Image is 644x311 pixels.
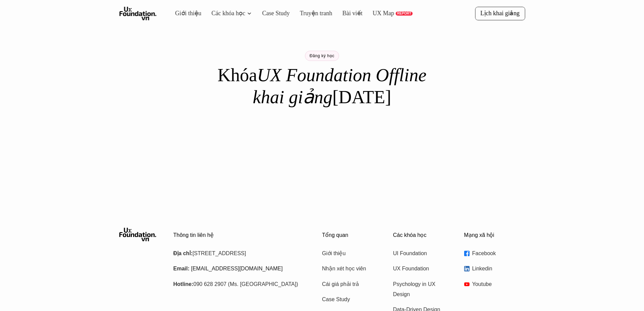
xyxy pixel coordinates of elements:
[373,10,394,17] a: UX Map
[480,9,520,17] p: Lịch khai giảng
[175,10,201,17] a: Giới thiệu
[173,282,194,288] strong: Hotline:
[322,248,376,259] a: Giới thiệu
[173,248,305,259] p: [STREET_ADDRESS]
[322,232,383,238] p: Tổng quan
[211,10,245,17] a: Các khóa học
[300,10,332,17] a: Truyện tranh
[322,264,376,274] a: Nhận xét học viên
[396,12,412,16] a: REPORT
[464,248,525,259] a: Facebook
[342,10,362,17] a: Bài viết
[397,12,411,16] p: REPORT
[322,279,376,289] a: Cái giá phải trả
[204,64,440,108] h1: Khóa [DATE]
[173,266,189,272] strong: Email:
[187,122,457,173] iframe: Tally form
[393,232,454,238] p: Các khóa học
[173,250,193,257] strong: Địa chỉ:
[393,264,447,274] a: UX Foundation
[191,266,282,272] a: [EMAIL_ADDRESS][DOMAIN_NAME]
[173,232,305,238] p: Thông tin liên hệ
[464,232,525,238] p: Mạng xã hội
[262,10,290,17] a: Case Study
[393,279,447,300] a: Psychology in UX Design
[464,279,525,289] a: Youtube
[472,248,525,259] p: Facebook
[253,65,431,107] em: UX Foundation Offline khai giảng
[322,294,376,305] a: Case Study
[173,280,305,290] p: 090 628 2907 (Ms. [GEOGRAPHIC_DATA])
[472,264,525,274] p: Linkedin
[310,53,335,58] p: Đăng ký học
[393,248,447,259] a: UI Foundation
[464,264,525,274] a: Linkedin
[475,7,525,20] a: Lịch khai giảng
[472,279,525,289] p: Youtube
